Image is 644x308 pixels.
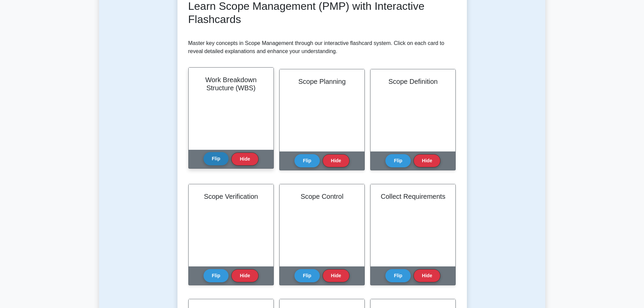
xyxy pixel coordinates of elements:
button: Flip [385,269,411,282]
button: Hide [323,154,350,167]
p: Master key concepts in Scope Management through our interactive flashcard system. Click on each c... [188,39,456,55]
h2: Scope Definition [379,77,447,86]
h2: Scope Control [288,192,356,200]
button: Flip [204,152,229,165]
h2: Scope Verification [197,192,265,200]
button: Flip [204,269,229,282]
button: Hide [413,269,440,282]
h2: Collect Requirements [379,192,447,200]
button: Hide [231,152,258,166]
h2: Scope Planning [288,77,356,86]
button: Flip [294,269,320,282]
button: Hide [231,269,258,282]
button: Flip [385,154,411,167]
button: Hide [413,154,440,167]
button: Hide [323,269,350,282]
h2: Work Breakdown Structure (WBS) [197,76,265,92]
button: Flip [294,154,320,167]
